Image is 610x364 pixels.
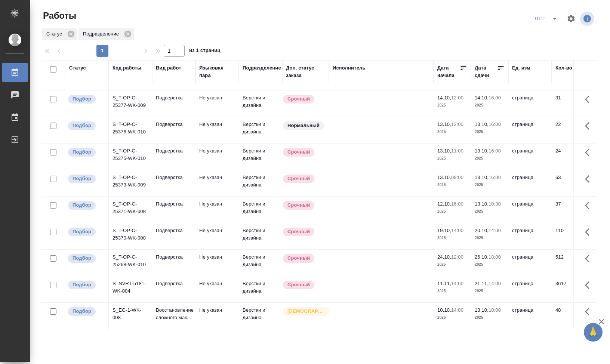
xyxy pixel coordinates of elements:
p: Срочный [287,201,310,209]
button: Здесь прячутся важные кнопки [580,144,598,161]
p: 2025 [437,102,467,109]
td: страница [508,276,552,302]
td: страница [508,117,552,143]
div: Подразделение [243,64,281,72]
div: Ед. изм [512,64,530,72]
button: Здесь прячутся важные кнопки [580,170,598,188]
p: Подбор [73,255,91,262]
button: 🙏 [584,323,603,342]
p: Подверстка [156,94,192,102]
div: Дата начала [437,64,460,79]
p: 14.10, [475,95,489,101]
td: Не указан [195,276,239,302]
div: Подразделение [78,28,134,40]
p: 2025 [475,234,505,242]
td: S_EG-1-WK-008 [109,303,152,329]
span: из 1 страниц [189,46,221,57]
td: 31 [552,90,589,117]
span: Посмотреть информацию [580,12,596,26]
p: 2025 [475,181,505,189]
td: страница [508,223,552,249]
p: Подбор [73,308,91,315]
div: Статус [69,64,86,72]
p: Подбор [73,201,91,209]
div: Можно подбирать исполнителей [67,200,104,210]
td: 512 [552,250,589,276]
p: Подверстка [156,174,192,181]
p: 2025 [437,155,467,162]
p: 13.10, [437,148,451,154]
p: Подверстка [156,227,192,234]
td: S_NVRT-5181-WK-004 [109,276,152,302]
span: 🙏 [587,324,600,340]
p: Подбор [73,95,91,103]
p: 16:00 [489,95,501,101]
td: Не указан [195,197,239,223]
p: 2025 [475,314,505,321]
div: Можно подбирать исполнителей [67,174,104,184]
td: Верстки и дизайна [239,276,282,302]
p: 12.10, [437,201,451,207]
td: Не указан [195,90,239,117]
p: 14:00 [489,228,501,233]
p: 2025 [437,287,467,295]
div: Можно подбирать исполнителей [67,227,104,237]
p: Подверстка [156,200,192,208]
div: Вид работ [156,64,181,72]
p: 13.10, [475,175,489,180]
td: страница [508,250,552,276]
td: Не указан [195,170,239,196]
p: [DEMOGRAPHIC_DATA] [287,308,325,315]
td: Верстки и дизайна [239,223,282,249]
span: Настроить таблицу [562,10,580,28]
button: Здесь прячутся важные кнопки [580,117,598,135]
div: Можно подбирать исполнителей [67,306,104,317]
p: Подбор [73,281,91,289]
p: 2025 [437,128,467,136]
div: Исполнитель [333,64,366,72]
p: 14.10, [437,95,451,101]
td: Не указан [195,223,239,249]
p: Подверстка [156,121,192,128]
td: 63 [552,170,589,196]
td: страница [508,197,552,223]
p: 16:00 [489,121,501,127]
td: Верстки и дизайна [239,170,282,196]
td: страница [508,303,552,329]
div: Можно подбирать исполнителей [67,121,104,131]
p: 14:00 [451,307,463,313]
p: Нормальный [287,122,320,129]
td: Не указан [195,250,239,276]
td: 3617 [552,276,589,302]
p: Срочный [287,95,310,103]
div: Дата сдачи [475,64,497,79]
div: Доп. статус заказа [286,64,325,79]
div: Можно подбирать исполнителей [67,280,104,290]
td: Верстки и дизайна [239,117,282,143]
td: S_T-OP-C-25373-WK-009 [109,170,152,196]
p: 13.10, [475,201,489,207]
td: 110 [552,223,589,249]
button: Здесь прячутся важные кнопки [580,250,598,268]
p: 18:00 [489,254,501,260]
div: Можно подбирать исполнителей [67,253,104,263]
p: Подбор [73,175,91,182]
p: Подразделение [83,30,121,38]
button: Здесь прячутся важные кнопки [580,303,598,321]
p: 13.10, [475,148,489,154]
p: 13.10, [475,307,489,313]
p: 11:00 [451,148,463,154]
p: 24.10, [437,254,451,260]
div: split button [532,13,562,25]
p: Подверстка [156,253,192,261]
p: 14:00 [451,281,463,286]
td: Верстки и дизайна [239,250,282,276]
button: Здесь прячутся важные кнопки [580,197,598,215]
p: 11.11, [437,281,451,286]
td: S_T-OP-C-25268-WK-010 [109,250,152,276]
p: 2025 [437,314,467,321]
p: Подверстка [156,280,192,287]
p: Срочный [287,281,310,289]
p: 2025 [437,234,467,242]
td: Не указан [195,144,239,170]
